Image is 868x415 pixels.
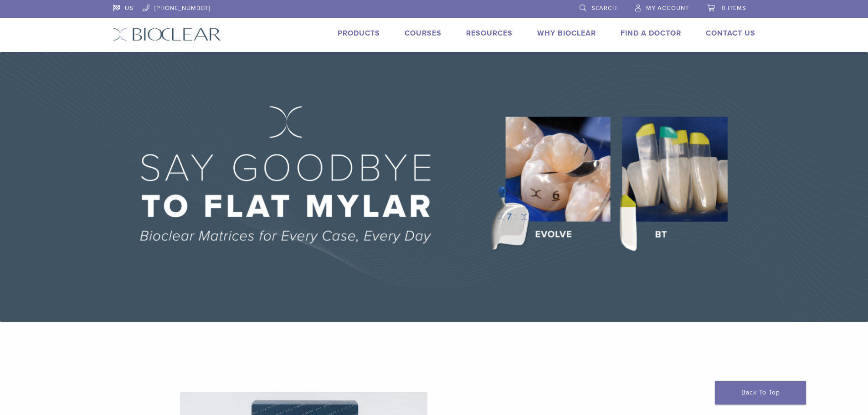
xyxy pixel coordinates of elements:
[466,29,513,38] a: Resources
[706,29,755,38] a: Contact Us
[537,29,596,38] a: Why Bioclear
[722,5,746,12] span: 0 items
[338,29,380,38] a: Products
[113,28,221,41] img: Bioclear
[715,381,806,405] a: Back To Top
[405,29,442,38] a: Courses
[591,5,617,12] span: Search
[621,29,681,38] a: Find A Doctor
[646,5,689,12] span: My Account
